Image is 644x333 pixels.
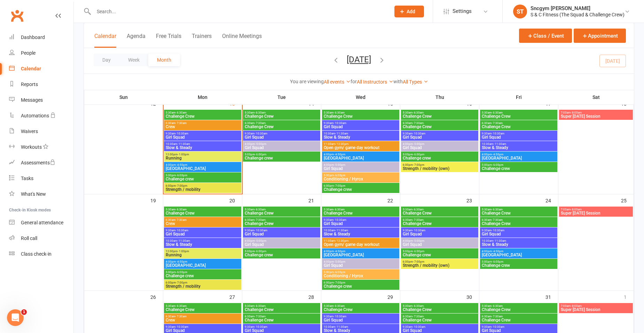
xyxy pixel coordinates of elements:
span: Challenge Crew [244,114,319,118]
span: Challenge crew [323,284,398,288]
span: [GEOGRAPHIC_DATA] [481,156,556,160]
span: Challenge Crew [165,211,240,215]
span: - 10:30am [492,132,504,135]
span: Challenge crew [244,253,319,257]
span: 6:30am [402,122,477,125]
span: 5:00pm [323,271,398,274]
a: Workouts [9,139,73,155]
span: Girl Squad [323,263,398,268]
span: - 6:00pm [176,271,187,274]
span: Girl Squad [244,242,319,247]
span: - 11:30am [335,229,348,232]
span: Slow & Steady [165,146,240,150]
span: Girl Squad [481,135,556,139]
span: 7:00am [560,111,631,114]
a: All Instructors [357,79,393,85]
span: 4:00pm [481,250,556,253]
span: - 4:50pm [334,250,345,253]
div: Reports [21,82,38,87]
span: Super [DATE] Session [560,211,631,215]
button: Online Meetings [222,33,262,48]
a: All events [324,79,351,85]
span: 12:00pm [165,250,240,253]
input: Search... [92,7,385,16]
span: - 4:50pm [176,163,187,166]
span: - 6:00pm [413,250,424,253]
strong: You are viewing [290,79,324,84]
span: 6:00pm [165,184,240,187]
span: Open gym/ game day workout [323,242,398,247]
div: S & C Fitness (The Squad & Challenge Crew) [531,11,625,18]
span: - 5:00pm [334,163,345,166]
a: Automations [9,108,73,124]
span: 5:30am [165,304,240,308]
span: - 6:30am [413,304,424,308]
div: 20 [229,194,242,206]
span: 6:30am [165,218,240,222]
span: 9:30am [244,132,319,135]
span: Super [DATE] Session [560,114,631,118]
span: Add [407,9,415,14]
div: Dashboard [21,34,45,40]
div: 22 [387,194,400,206]
span: - 7:00pm [334,281,345,284]
span: 6:30am [481,218,556,222]
span: - 6:30am [333,304,345,308]
span: - 6:00pm [334,174,345,177]
a: Tasks [9,171,73,186]
span: - 6:30am [333,111,345,114]
span: 4:00pm [323,163,398,166]
span: Challenge Crew [244,211,319,215]
a: Assessments [9,155,73,171]
span: Girl Squad [402,242,477,247]
span: 5:00pm [244,250,319,253]
span: 4:00pm [323,260,398,263]
span: - 6:30am [492,111,503,114]
span: - 10:30am [492,229,504,232]
div: Sncgym [PERSON_NAME] [531,5,625,11]
span: Slow & Steady [481,146,556,150]
span: 5:30am [402,208,477,211]
button: Free Trials [156,33,181,48]
span: Girl Squad [402,135,477,139]
span: 9:30am [402,132,477,135]
span: Girl Squad [244,232,319,236]
span: 6:00pm [402,163,477,166]
span: - 4:50pm [334,153,345,156]
a: Dashboard [9,30,73,45]
a: All Types [403,79,428,85]
th: Fri [479,90,558,104]
a: Roll call [9,231,73,246]
span: 10:30am [165,142,240,146]
span: - 11:30am [177,142,190,146]
span: - 6:30am [175,304,187,308]
th: Mon [163,90,242,104]
span: - 4:50pm [492,153,503,156]
span: Challenge crew [402,156,477,160]
button: Class / Event [519,29,572,43]
span: 6:30am [244,218,319,222]
span: - 6:30am [254,208,266,211]
span: - 7:00pm [176,184,187,187]
a: Clubworx [8,7,26,24]
span: - 8:00am [571,304,582,308]
span: - 6:30am [413,111,424,114]
span: - 6:00pm [413,153,424,156]
span: Challenge Crew [481,222,556,226]
span: 5:00pm [244,153,319,156]
span: 9:30am [481,132,556,135]
span: [GEOGRAPHIC_DATA] [165,166,240,171]
div: 19 [150,194,163,206]
th: Sat [558,90,634,104]
button: Calendar [94,33,116,48]
span: 9:30am [165,229,240,232]
span: - 6:30am [175,208,187,211]
span: Girl Squad [323,125,398,129]
span: 5:30am [402,111,477,114]
span: 4:00pm [402,239,477,242]
span: Slow & Steady [323,135,398,139]
span: Strength / mobility [165,284,240,288]
span: 5:30am [481,304,556,308]
div: Assessments [21,160,55,165]
span: Challenge crew [402,253,477,257]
